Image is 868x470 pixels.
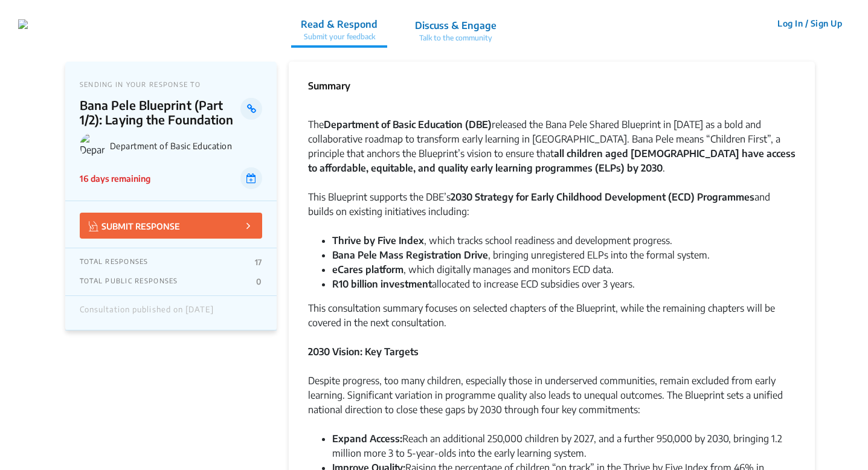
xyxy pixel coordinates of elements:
[381,278,432,290] strong: investment
[324,118,492,130] strong: Department of Basic Education (DBE)
[89,219,180,233] p: SUBMIT RESPONSE
[110,141,262,151] p: Department of Basic Education
[308,301,796,344] div: This consultation summary focuses on selected chapters of the Blueprint, while the remaining chap...
[80,305,214,321] div: Consultation published on [DATE]
[415,33,497,43] p: Talk to the community
[80,277,178,286] p: TOTAL PUBLIC RESPONSES
[301,31,378,42] p: Submit your feedback
[415,18,497,33] p: Discuss & Engage
[80,133,105,158] img: Department of Basic Education logo
[255,257,262,267] p: 17
[256,277,262,286] p: 0
[308,373,796,431] div: Despite progress, too many children, especially those in underserved communities, remain excluded...
[332,277,796,291] li: allocated to increase ECD subsidies over 3 years.
[308,190,796,233] div: This Blueprint supports the DBE’s and builds on existing initiatives including:
[80,98,241,127] p: Bana Pele Blueprint (Part 1/2): Laying the Foundation
[332,233,796,248] li: , which tracks school readiness and development progress.
[80,172,150,185] p: 16 days remaining
[80,257,149,267] p: TOTAL RESPONSES
[80,213,262,239] button: SUBMIT RESPONSE
[301,17,378,31] p: Read & Respond
[332,278,378,290] strong: R10 billion
[308,79,350,93] p: Summary
[332,262,796,277] li: , which digitally manages and monitors ECD data.
[80,80,262,88] p: SENDING IN YOUR RESPONSE TO
[89,221,98,231] img: Vector.jpg
[18,19,28,29] img: r3bhv9o7vttlwasn7lg2llmba4yf
[451,191,754,203] strong: 2030 Strategy for Early Childhood Development (ECD) Programmes
[332,433,402,445] strong: Expand Access:
[308,346,419,358] strong: 2030 Vision: Key Targets
[332,249,488,261] strong: Bana Pele Mass Registration Drive
[332,234,424,246] strong: Thrive by Five Index
[308,117,796,190] div: The released the Bana Pele Shared Blueprint in [DATE] as a bold and collaborative roadmap to tran...
[770,14,850,33] button: Log In / Sign Up
[332,248,796,262] li: , bringing unregistered ELPs into the formal system.
[332,263,403,275] strong: eCares platform
[332,431,796,460] li: Reach an additional 250,000 children by 2027, and a further 950,000 by 2030, bringing 1.2 million...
